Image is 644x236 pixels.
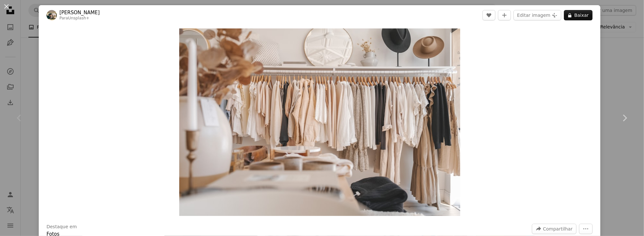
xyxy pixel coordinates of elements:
div: Para [59,16,100,21]
button: Editar imagem [514,10,561,20]
button: Ampliar esta imagem [179,28,460,216]
img: um rack de roupas e chapéus em um quarto [179,28,460,216]
h3: Destaque em [47,224,77,230]
button: Mais ações [579,224,593,234]
a: Unsplash+ [68,16,89,20]
span: Compartilhar [543,224,573,234]
img: Ir para o perfil de Hans [47,10,57,20]
a: [PERSON_NAME] [59,9,100,16]
button: Curtir [483,10,495,20]
button: Adicionar à coleção [498,10,511,20]
button: Compartilhar esta imagem [532,224,576,234]
button: Baixar [564,10,593,20]
a: Próximo [605,87,644,149]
